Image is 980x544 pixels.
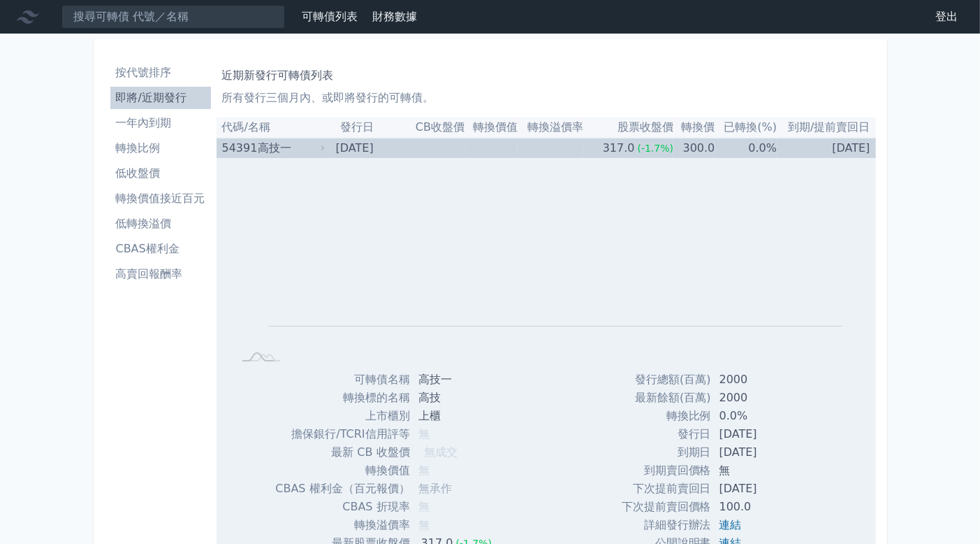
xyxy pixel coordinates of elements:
[622,516,711,534] td: 詳細發行辦法
[275,461,409,480] td: 轉換價值
[715,117,777,138] th: 已轉換(%)
[465,117,518,138] th: 轉換價值
[777,117,875,138] th: 到期/提前賣回日
[424,445,458,459] span: 無成交
[61,5,285,29] input: 搜尋可轉債 代號／名稱
[258,138,322,158] div: 高技一
[711,389,817,407] td: 2000
[275,480,409,498] td: CBAS 權利金（百元報價）
[719,518,742,531] a: 連結
[110,162,211,185] a: 低收盤價
[715,138,777,158] td: 0.0%
[327,117,379,138] th: 發行日
[379,117,465,138] th: CB收盤價
[275,516,409,534] td: 轉換溢價率
[711,371,817,389] td: 2000
[622,443,711,461] td: 到期日
[711,407,817,425] td: 0.0%
[711,425,817,443] td: [DATE]
[673,138,715,158] td: 300.0
[302,10,358,23] a: 可轉債列表
[110,266,211,282] li: 高賣回報酬率
[638,143,674,154] span: (-1.7%)
[110,241,211,257] li: CBAS權利金
[275,371,409,389] td: 可轉債名稱
[275,425,409,443] td: 擔保銀行/TCRI信用評等
[583,117,673,138] th: 股票收盤價
[110,90,211,106] li: 即將/近期發行
[275,443,409,461] td: 最新 CB 收盤價
[711,461,817,480] td: 無
[410,371,503,389] td: 高技一
[110,190,211,207] li: 轉換價值接近百元
[418,500,430,513] span: 無
[572,141,583,155] span: 無
[256,179,842,346] g: Chart
[622,461,711,480] td: 到期賣回價格
[622,389,711,407] td: 最新餘額(百萬)
[110,115,211,131] li: 一年內到期
[777,138,875,158] td: [DATE]
[222,138,254,158] div: 54391
[110,213,211,235] a: 低轉換溢價
[110,187,211,210] a: 轉換價值接近百元
[275,498,409,516] td: CBAS 折現率
[673,117,715,138] th: 轉換價
[275,389,409,407] td: 轉換標的名稱
[924,6,969,28] a: 登出
[110,137,211,159] a: 轉換比例
[622,498,711,516] td: 下次提前賣回價格
[418,482,452,495] span: 無承作
[372,10,417,23] a: 財務數據
[222,67,870,84] h1: 近期新發行可轉債列表
[418,427,430,441] span: 無
[622,371,711,389] td: 發行總額(百萬)
[222,90,870,106] p: 所有發行三個月內、或即將發行的可轉債。
[622,407,711,425] td: 轉換比例
[431,141,465,155] span: 無成交
[711,480,817,498] td: [DATE]
[110,64,211,81] li: 按代號排序
[110,112,211,134] a: 一年內到期
[622,480,711,498] td: 下次提前賣回日
[275,407,409,425] td: 上市櫃別
[622,425,711,443] td: 發行日
[600,138,638,158] div: 317.0
[110,238,211,260] a: CBAS權利金
[418,518,430,531] span: 無
[327,138,379,158] td: [DATE]
[110,140,211,157] li: 轉換比例
[711,443,817,461] td: [DATE]
[711,498,817,516] td: 100.0
[110,263,211,285] a: 高賣回報酬率
[518,117,583,138] th: 轉換溢價率
[506,141,518,155] span: 無
[410,407,503,425] td: 上櫃
[410,389,503,407] td: 高技
[110,62,211,84] a: 按代號排序
[910,477,980,544] iframe: Chat Widget
[217,117,328,138] th: 代碼/名稱
[418,464,430,477] span: 無
[110,165,211,182] li: 低收盤價
[110,87,211,109] a: 即將/近期發行
[110,215,211,232] li: 低轉換溢價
